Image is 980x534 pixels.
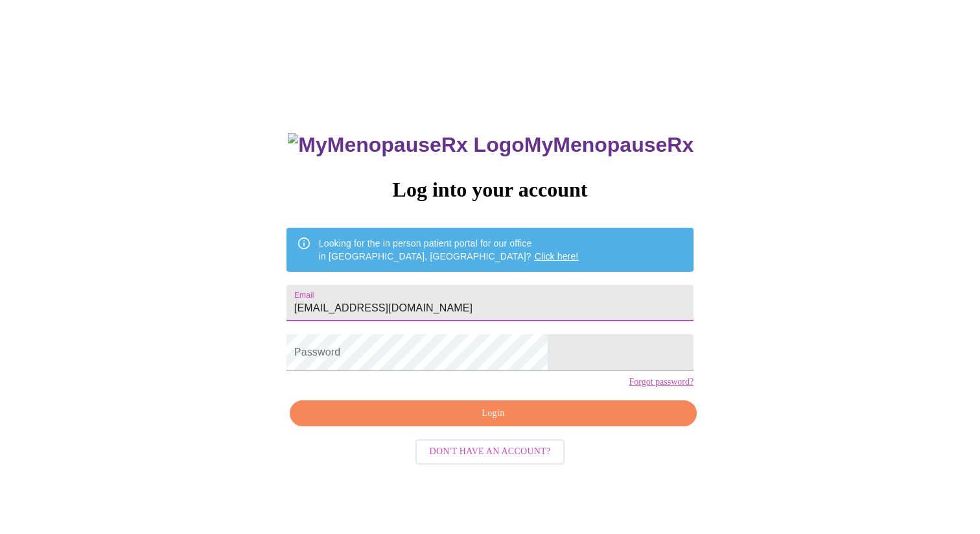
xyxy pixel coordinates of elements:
[319,232,579,268] div: Looking for the in person patient portal for our office in [GEOGRAPHIC_DATA], [GEOGRAPHIC_DATA]?
[286,178,694,202] h3: Log into your account
[430,444,551,460] span: Don't have an account?
[288,133,694,157] h3: MyMenopauseRx
[288,133,524,157] img: MyMenopauseRx Logo
[415,439,565,465] button: Don't have an account?
[290,400,697,427] button: Login
[629,377,694,387] a: Forgot password?
[535,251,579,261] a: Click here!
[305,406,682,422] span: Login
[412,445,568,456] a: Don't have an account?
